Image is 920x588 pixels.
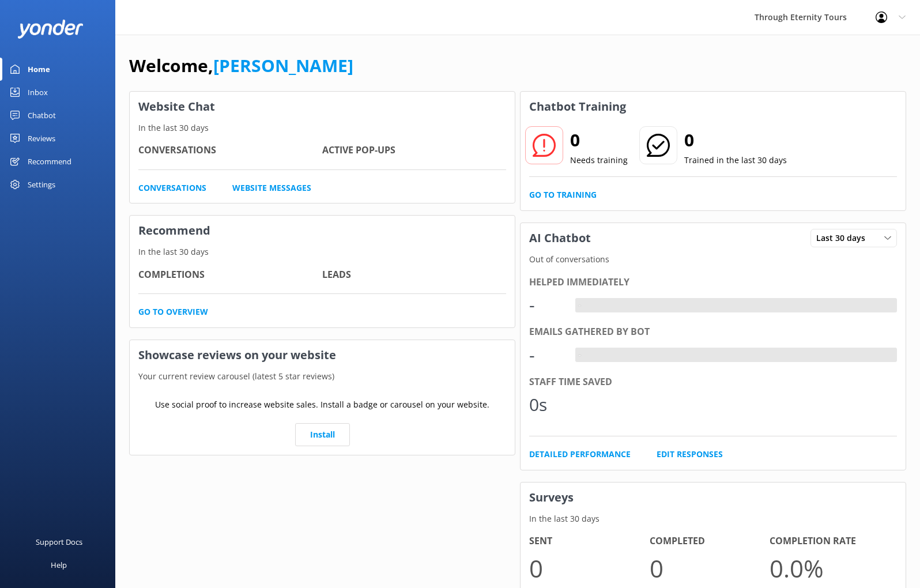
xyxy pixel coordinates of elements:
[232,182,311,194] a: Website Messages
[51,553,67,576] div: Help
[130,122,515,134] p: In the last 30 days
[650,549,770,587] p: 0
[529,341,564,369] div: -
[529,189,597,201] a: Go to Training
[130,216,515,246] h3: Recommend
[684,154,787,167] p: Trained in the last 30 days
[529,534,650,549] h4: Sent
[138,306,208,318] a: Go to overview
[28,58,50,81] div: Home
[28,150,71,173] div: Recommend
[529,291,564,319] div: -
[529,391,564,419] div: 0s
[529,448,631,461] a: Detailed Performance
[130,370,515,383] p: Your current review carousel (latest 5 star reviews)
[155,398,489,411] p: Use social proof to increase website sales. Install a badge or carousel on your website.
[322,267,506,282] h4: Leads
[570,126,628,154] h2: 0
[521,512,906,525] p: In the last 30 days
[657,448,723,461] a: Edit Responses
[130,246,515,258] p: In the last 30 days
[138,182,206,194] a: Conversations
[575,298,584,313] div: -
[521,223,599,253] h3: AI Chatbot
[322,143,506,158] h4: Active Pop-ups
[138,143,322,158] h4: Conversations
[28,173,55,196] div: Settings
[570,154,628,167] p: Needs training
[138,267,322,282] h4: Completions
[816,232,872,244] span: Last 30 days
[650,534,770,549] h4: Completed
[770,534,890,549] h4: Completion Rate
[529,375,897,390] div: Staff time saved
[529,275,897,290] div: Helped immediately
[295,423,350,446] a: Install
[575,348,584,363] div: -
[521,253,906,266] p: Out of conversations
[529,325,897,340] div: Emails gathered by bot
[28,81,48,104] div: Inbox
[28,127,55,150] div: Reviews
[521,92,635,122] h3: Chatbot Training
[529,549,650,587] p: 0
[770,549,890,587] p: 0.0 %
[130,92,515,122] h3: Website Chat
[28,104,56,127] div: Chatbot
[129,52,353,80] h1: Welcome,
[213,54,353,77] a: [PERSON_NAME]
[684,126,787,154] h2: 0
[36,530,82,553] div: Support Docs
[130,340,515,370] h3: Showcase reviews on your website
[17,20,84,39] img: yonder-white-logo.png
[521,483,906,512] h3: Surveys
